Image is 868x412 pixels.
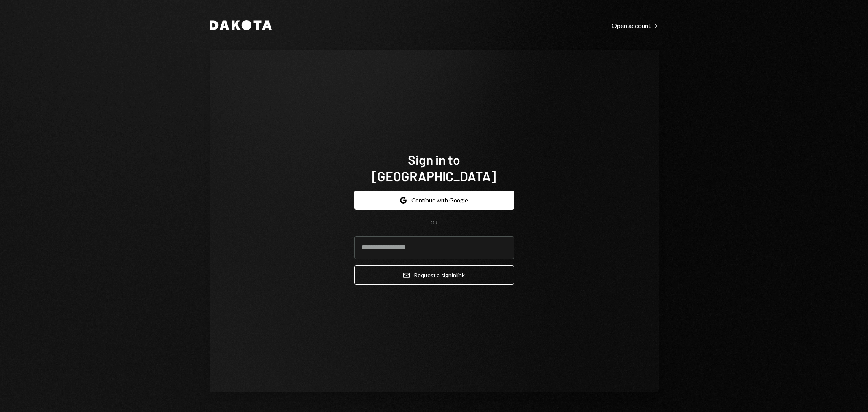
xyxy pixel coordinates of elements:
[354,191,514,210] button: Continue with Google
[354,151,514,184] h1: Sign in to [GEOGRAPHIC_DATA]
[354,265,514,285] button: Request a signinlink
[612,22,659,30] div: Open account
[431,219,437,226] div: OR
[612,21,659,30] a: Open account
